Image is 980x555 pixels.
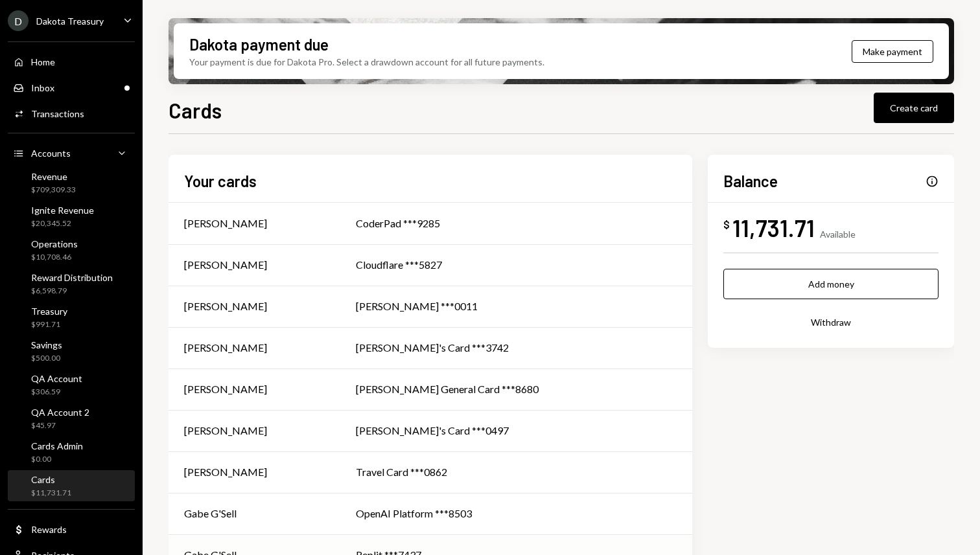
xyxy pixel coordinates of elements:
a: Rewards [8,517,135,541]
div: [PERSON_NAME] ***0011 [356,299,677,314]
button: Create card [874,93,954,123]
a: QA Account$306.59 [8,369,135,400]
div: Revenue [31,171,76,182]
div: Cards [31,474,71,485]
a: Cards Admin$0.00 [8,436,135,468]
h1: Cards [169,97,222,123]
div: D [8,10,29,31]
button: Add money [723,269,939,299]
div: $10,708.46 [31,252,78,263]
div: [PERSON_NAME] [184,340,267,356]
div: [PERSON_NAME]'s Card ***3742 [356,340,677,356]
a: Cards$11,731.71 [8,470,135,501]
div: Savings [31,339,62,350]
button: Withdraw [723,307,939,337]
div: Accounts [31,148,71,159]
div: [PERSON_NAME] [184,216,267,231]
div: $500.00 [31,353,62,364]
div: CoderPad ***9285 [356,216,677,231]
div: $6,598.79 [31,286,113,297]
div: [PERSON_NAME] [184,423,267,438]
div: QA Account [31,373,82,384]
div: Operations [31,238,78,249]
a: Reward Distribution$6,598.79 [8,268,135,299]
div: Ignite Revenue [31,205,94,216]
a: QA Account 2$45.97 [8,403,135,434]
div: Reward Distribution [31,272,113,283]
h2: Your cards [184,170,257,192]
a: Transactions [8,102,135,125]
a: Operations$10,708.46 [8,234,135,266]
div: $709,309.33 [31,185,76,196]
div: Inbox [31,82,54,93]
div: [PERSON_NAME]'s Card ***0497 [356,423,677,438]
div: 11,731.71 [732,213,815,242]
div: [PERSON_NAME] [184,257,267,273]
a: Home [8,50,135,73]
div: Cloudflare ***5827 [356,257,677,273]
div: Available [820,229,856,240]
div: Gabe G'Sell [184,506,237,521]
a: Inbox [8,76,135,99]
div: $11,731.71 [31,488,71,499]
div: [PERSON_NAME] General Card ***8680 [356,381,677,397]
div: Transactions [31,108,84,119]
div: Treasury [31,306,67,317]
div: OpenAI Platform ***8503 [356,506,677,521]
a: Savings$500.00 [8,335,135,367]
div: [PERSON_NAME] [184,299,267,314]
a: Revenue$709,309.33 [8,167,135,198]
a: Accounts [8,141,135,164]
div: $45.97 [31,420,89,431]
div: Rewards [31,524,67,535]
div: QA Account 2 [31,407,89,418]
a: Treasury$991.71 [8,302,135,333]
div: [PERSON_NAME] [184,464,267,480]
div: $306.59 [31,387,82,398]
div: $20,345.52 [31,218,94,229]
button: Make payment [852,40,933,63]
div: Home [31,56,55,67]
div: [PERSON_NAME] [184,381,267,397]
div: Travel Card ***0862 [356,464,677,480]
div: Cards Admin [31,440,83,451]
div: Your payment is due for Dakota Pro. Select a drawdown account for all future payments. [189,55,544,69]
div: $991.71 [31,319,67,330]
div: Dakota Treasury [36,16,104,27]
h2: Balance [723,170,778,192]
a: Ignite Revenue$20,345.52 [8,201,135,232]
div: $ [723,218,730,231]
div: Dakota payment due [189,34,329,55]
div: $0.00 [31,454,83,465]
